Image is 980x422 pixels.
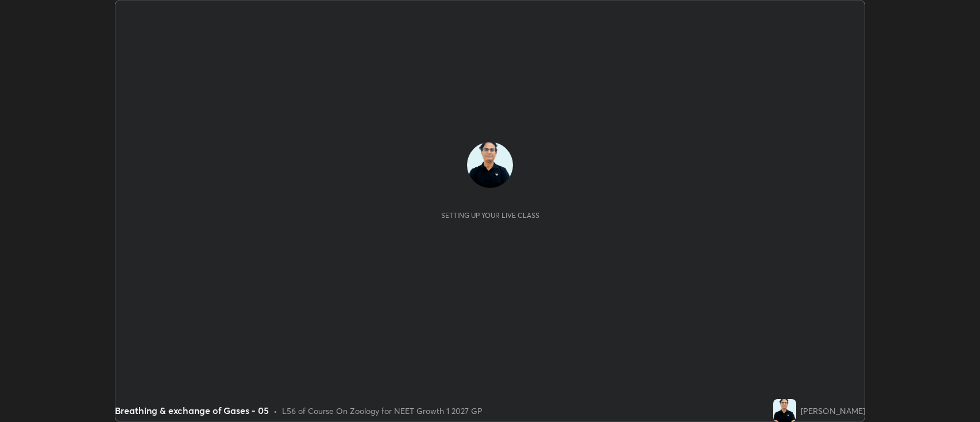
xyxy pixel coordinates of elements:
[115,404,269,417] div: Breathing & exchange of Gases - 05
[773,399,796,422] img: 44dbf02e4033470aa5e07132136bfb12.jpg
[273,405,277,417] div: •
[801,405,865,417] div: [PERSON_NAME]
[282,405,483,417] div: L56 of Course On Zoology for NEET Growth 1 2027 GP
[467,142,513,188] img: 44dbf02e4033470aa5e07132136bfb12.jpg
[441,211,539,220] div: Setting up your live class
